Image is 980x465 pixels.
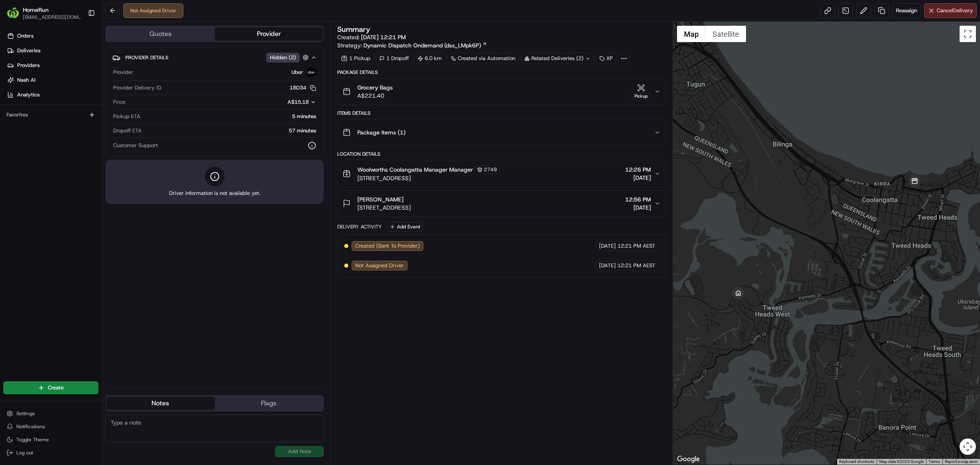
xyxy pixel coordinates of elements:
span: Provider Delivery ID [113,84,161,92]
a: Powered byPylon [58,138,99,145]
span: [STREET_ADDRESS] [357,203,411,212]
span: Package Items ( 1 ) [357,128,405,136]
button: 18D34 [290,84,316,92]
span: A$221.40 [357,92,393,100]
button: Quotes [106,27,215,40]
span: Cancel Delivery [937,7,973,14]
div: XP [596,53,617,64]
img: uber-new-logo.jpeg [306,67,316,77]
span: Woolworths Coolangatta Manager Manager [357,165,473,174]
a: Providers [3,59,102,72]
span: Deliveries [17,47,40,54]
span: Price [113,98,125,106]
button: Provider [215,27,323,40]
button: Toggle fullscreen view [960,26,976,42]
span: Reassign [896,7,917,14]
span: Dynamic Dispatch Ondemand (dss_LMpk6P) [363,41,481,49]
span: Created (Sent To Provider) [355,242,420,250]
button: Notifications [3,421,98,432]
a: 📗Knowledge Base [5,115,66,130]
span: Knowledge Base [16,118,62,127]
button: Hidden (2) [266,52,311,63]
span: Dropoff ETA [113,127,142,134]
span: Settings [16,410,35,417]
button: Show street map [677,26,706,42]
button: Toggle Theme [3,434,98,445]
div: Pickup [632,93,651,100]
span: 12:26 PM [625,165,651,174]
button: Provider DetailsHidden (2) [112,51,317,64]
button: Package Items (1) [338,119,666,145]
button: Create [3,381,98,394]
span: API Documentation [77,118,131,127]
a: Nash AI [3,74,102,87]
span: Pylon [81,139,99,145]
span: Uber [292,69,303,76]
span: Pickup ETA [113,113,140,120]
span: [STREET_ADDRESS] [357,174,500,182]
span: [DATE] [599,262,616,269]
span: Provider Details [125,54,168,61]
div: Items Details [337,110,666,116]
span: Notifications [16,423,45,430]
div: 5 minutes [144,113,316,120]
div: Related Deliveries (2) [521,53,594,64]
span: 12:56 PM [625,195,651,203]
span: 12:21 PM AEST [617,262,655,269]
a: 💻API Documentation [66,115,134,130]
span: [DATE] [599,242,616,250]
a: Open this area in Google Maps (opens a new window) [675,454,702,465]
a: Created via Automation [447,53,519,64]
button: Start new chat [139,80,149,90]
button: Reassign [892,3,921,18]
button: Flags [215,397,323,410]
span: 12:21 PM AEST [617,242,655,250]
button: Map camera controls [960,438,976,455]
p: Welcome 👋 [8,33,149,46]
img: 1736555255976-a54dd68f-1ca7-489b-9aae-adbdc363a1c4 [8,78,23,93]
span: [DATE] 12:21 PM [361,34,406,41]
span: Nash AI [17,76,36,84]
div: Delivery Activity [337,224,382,230]
button: Pickup [632,84,651,100]
div: 💻 [69,119,76,126]
a: Terms [929,459,940,464]
span: Not Assigned Driver [355,262,404,269]
div: Start new chat [28,78,134,86]
span: Analytics [17,91,40,98]
span: Provider [113,69,133,76]
button: CancelDelivery [924,3,977,18]
span: Hidden ( 2 ) [270,54,296,61]
span: HomeRun [23,6,49,14]
span: Driver information is not available yet. [169,190,261,197]
button: [PERSON_NAME][STREET_ADDRESS]12:56 PM[DATE] [338,190,666,217]
div: 6.0 km [414,53,445,64]
div: 1 Pickup [337,53,374,64]
button: A$15.18 [244,98,316,106]
a: Report a map error [945,459,978,464]
span: Created: [337,33,406,41]
button: [EMAIL_ADDRESS][DOMAIN_NAME] [23,14,81,20]
button: Notes [106,397,215,410]
div: 57 minutes [145,127,316,134]
span: Orders [17,32,33,40]
img: Nash [8,8,24,25]
span: Create [48,384,64,391]
a: Orders [3,29,102,42]
div: Location Details [337,151,666,157]
button: HomeRunHomeRun[EMAIL_ADDRESS][DOMAIN_NAME] [3,3,85,23]
span: 2749 [484,166,497,173]
div: 1 Dropoff [376,53,412,64]
div: Favorites [3,108,98,121]
span: [DATE] [625,174,651,182]
span: A$15.18 [287,98,309,105]
img: Google [675,454,702,465]
button: Settings [3,408,98,419]
button: Grocery BagsA$221.40Pickup [338,78,666,105]
div: 📗 [8,119,15,126]
button: Keyboard shortcuts [839,459,874,465]
button: Add Event [387,222,423,232]
div: Package Details [337,69,666,76]
span: Map data ©2025 Google [879,459,924,464]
